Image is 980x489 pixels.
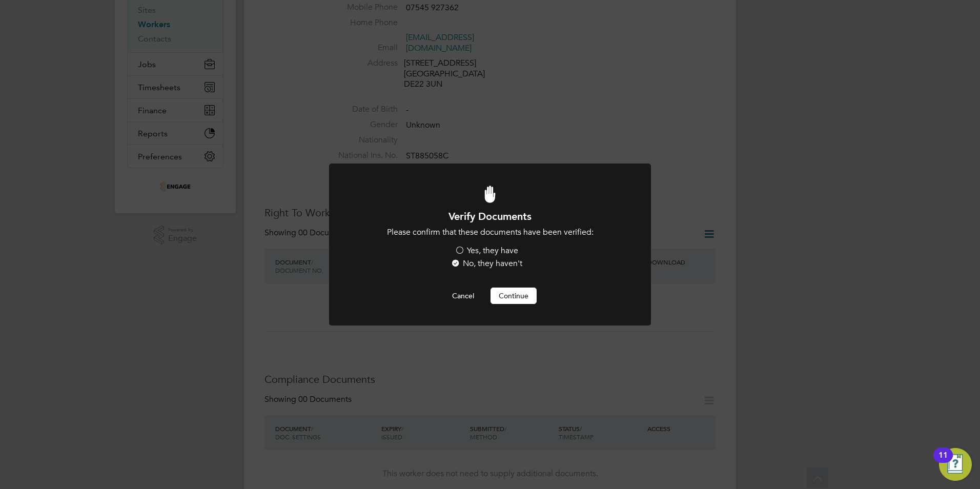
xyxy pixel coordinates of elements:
[444,288,482,304] button: Cancel
[357,227,623,238] p: Please confirm that these documents have been verified:
[451,258,522,269] label: No, they haven't
[939,448,972,481] button: Open Resource Center, 11 new notifications
[491,288,537,304] button: Continue
[455,246,518,256] label: Yes, they have
[357,210,623,223] h1: Verify Documents
[938,455,948,468] div: 11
